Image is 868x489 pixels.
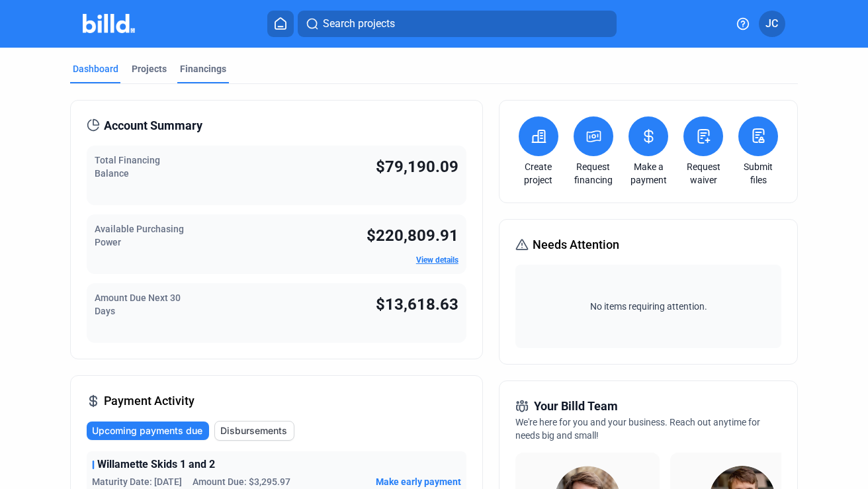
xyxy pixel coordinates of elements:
span: No items requiring attention. [521,300,777,313]
span: $220,809.91 [367,226,458,245]
a: Request waiver [680,160,726,187]
div: Dashboard [73,62,118,75]
a: Create project [515,160,562,187]
span: Payment Activity [104,392,195,410]
button: Search projects [298,11,617,37]
button: JC [759,11,785,37]
button: Make early payment [376,475,461,488]
span: JC [765,16,778,32]
span: Needs Attention [533,236,619,254]
span: $79,190.09 [376,157,458,176]
span: Amount Due Next 30 Days [95,292,181,316]
span: Total Financing Balance [95,155,160,179]
span: Willamette Skids 1 and 2 [97,457,215,472]
button: Upcoming payments due [87,422,209,440]
a: Submit files [735,160,781,187]
img: Billd Company Logo [83,14,135,33]
span: Account Summary [104,116,202,135]
span: Upcoming payments due [92,424,202,437]
span: Available Purchasing Power [95,224,184,247]
a: Request financing [570,160,617,187]
span: We're here for you and your business. Reach out anytime for needs big and small! [515,417,760,441]
div: Financings [180,62,226,75]
a: View details [416,255,458,265]
span: Maturity Date: [DATE] [92,475,182,488]
span: Amount Due: $3,295.97 [193,475,290,488]
span: Search projects [323,16,395,32]
button: Disbursements [214,421,294,441]
span: $13,618.63 [376,295,458,314]
span: Disbursements [220,424,287,437]
span: Your Billd Team [534,397,618,416]
div: Projects [132,62,167,75]
a: Make a payment [625,160,672,187]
